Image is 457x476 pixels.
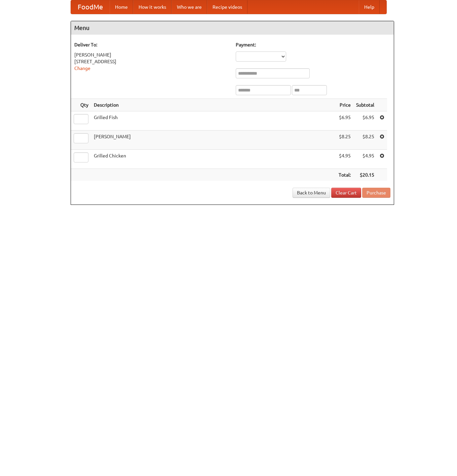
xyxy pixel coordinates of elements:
[172,0,207,14] a: Who we are
[236,41,390,48] h5: Payment:
[74,58,229,65] div: [STREET_ADDRESS]
[353,150,377,169] td: $4.95
[74,66,90,71] a: Change
[336,150,353,169] td: $4.95
[74,51,229,58] div: [PERSON_NAME]
[74,41,229,48] h5: Deliver To:
[133,0,172,14] a: How it works
[336,169,353,181] th: Total:
[91,131,336,150] td: [PERSON_NAME]
[353,169,377,181] th: $20.15
[336,131,353,150] td: $8.25
[353,99,377,111] th: Subtotal
[353,111,377,131] td: $6.95
[336,99,353,111] th: Price
[336,111,353,131] td: $6.95
[353,131,377,150] td: $8.25
[91,150,336,169] td: Grilled Chicken
[91,111,336,131] td: Grilled Fish
[207,0,247,14] a: Recipe videos
[359,0,380,14] a: Help
[71,0,110,14] a: FoodMe
[293,188,330,198] a: Back to Menu
[362,188,390,198] button: Purchase
[71,21,394,35] h4: Menu
[331,188,361,198] a: Clear Cart
[71,99,91,111] th: Qty
[91,99,336,111] th: Description
[110,0,133,14] a: Home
